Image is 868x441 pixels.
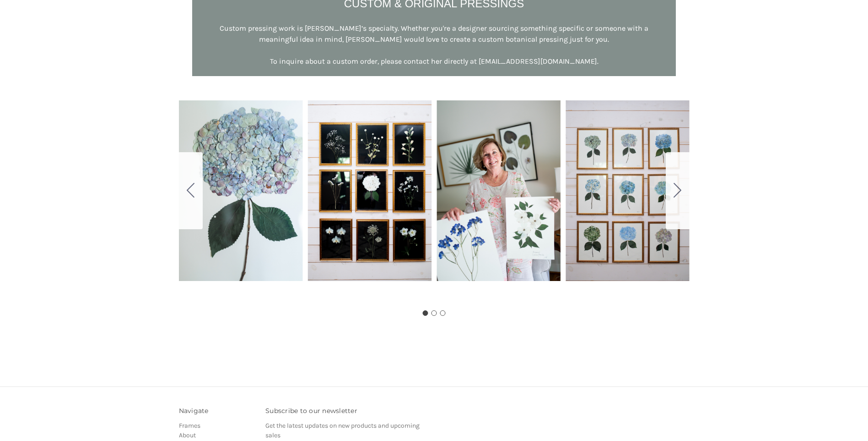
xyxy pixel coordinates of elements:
[265,421,429,440] p: Get the latest updates on new products and upcoming sales
[179,422,200,430] a: Frames
[440,310,446,316] button: Go to slide 3
[666,152,690,229] button: Go to slide 2
[210,56,658,67] p: To inquire about a custom order, please contact her directly at [EMAIL_ADDRESS][DOMAIN_NAME].
[431,310,437,316] button: Go to slide 2
[179,406,256,416] h3: Navigate
[423,310,428,316] button: Go to slide 1
[265,406,429,416] h3: Subscribe to our newsletter
[210,23,658,45] p: Custom pressing work is [PERSON_NAME]’s specialty. Whether you're a designer sourcing something s...
[179,431,196,439] a: About
[179,152,203,229] button: Go to slide 3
